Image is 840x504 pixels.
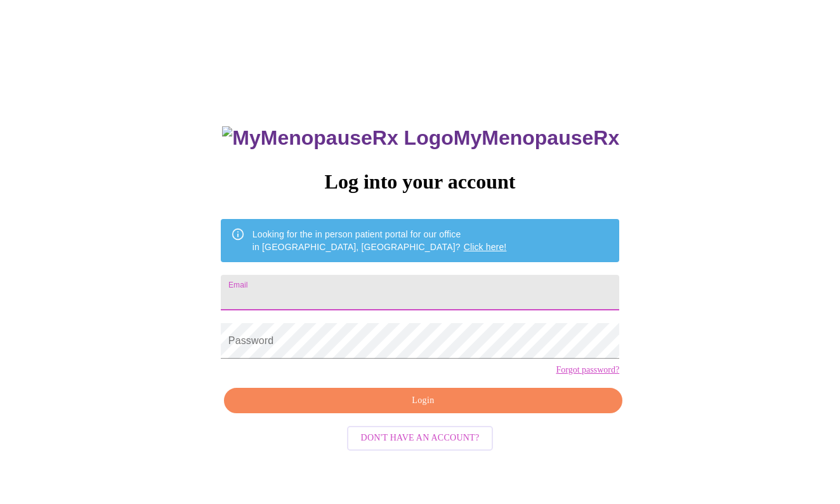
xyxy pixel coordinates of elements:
span: Login [239,393,608,409]
a: Don't have an account? [344,432,497,442]
h3: MyMenopauseRx [222,126,619,150]
button: Don't have an account? [347,426,494,451]
span: Don't have an account? [361,430,480,446]
div: Looking for the in person patient portal for our office in [GEOGRAPHIC_DATA], [GEOGRAPHIC_DATA]? [253,223,507,258]
a: Click here! [464,242,507,252]
a: Forgot password? [556,365,619,375]
img: MyMenopauseRx Logo [222,126,453,150]
h3: Log into your account [221,170,619,194]
button: Login [224,388,622,414]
